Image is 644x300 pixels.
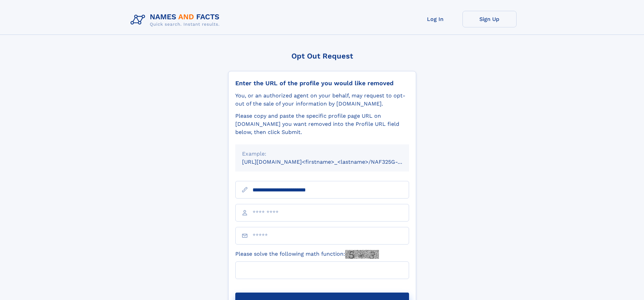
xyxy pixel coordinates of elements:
div: Opt Out Request [228,52,416,60]
div: Example: [242,150,402,158]
small: [URL][DOMAIN_NAME]<firstname>_<lastname>/NAF325G-xxxxxxxx [242,159,422,165]
a: Sign Up [462,11,517,27]
img: Logo Names and Facts [128,11,225,29]
div: You, or an authorized agent on your behalf, may request to opt-out of the sale of your informatio... [235,92,409,108]
label: Please solve the following math function: [235,250,379,259]
a: Log In [408,11,462,27]
div: Enter the URL of the profile you would like removed [235,79,409,87]
div: Please copy and paste the specific profile page URL on [DOMAIN_NAME] you want removed into the Pr... [235,112,409,136]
